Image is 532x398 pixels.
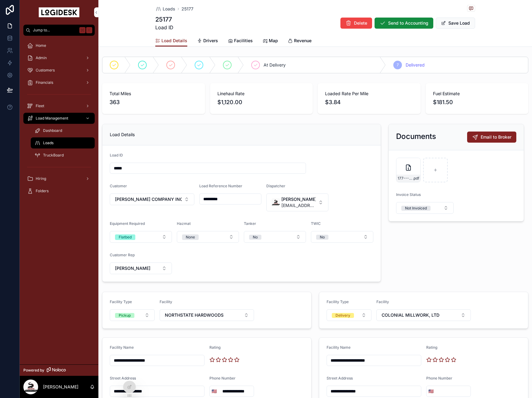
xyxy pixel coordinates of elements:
[340,18,372,29] button: Delete
[210,386,219,397] button: Select Button
[335,313,350,318] div: Delivery
[160,299,172,304] span: Facility
[110,253,135,257] span: Customer Rep
[36,116,68,121] span: Load Management
[186,234,195,240] div: None
[36,176,46,181] span: Hiring
[405,206,427,211] div: Not Invoiced
[43,153,64,158] span: TruckBoard
[110,299,132,304] span: Facility Type
[311,221,321,226] span: TWIC
[163,6,175,12] span: Loads
[23,52,95,63] a: Admin
[20,364,98,376] a: Powered by
[155,15,173,24] h1: 25177
[23,25,95,36] button: Jump to...K
[264,62,286,68] span: At Delivery
[36,68,55,73] span: Customers
[31,150,95,161] a: TruckBoard
[110,262,172,274] button: Select Button
[110,376,136,380] span: Street Address
[327,376,353,380] span: Street Address
[327,345,351,350] span: Facility Name
[23,100,95,112] a: Fleet
[253,235,258,240] div: No
[43,128,62,133] span: Dashboard
[36,104,44,108] span: Fleet
[269,38,278,44] span: Map
[110,132,135,137] span: Load Details
[406,62,425,68] span: Delivered
[376,299,389,304] span: Facility
[217,91,306,97] span: Linehaul Rate
[199,184,242,188] span: Load Reference Number
[375,18,433,29] button: Send to Accounting
[31,125,95,136] a: Dashboard
[228,35,253,47] a: Facilities
[109,98,198,107] span: 363
[354,20,367,26] span: Delete
[23,65,95,76] a: Customers
[244,231,306,243] button: Select Button
[426,345,437,350] span: Rating
[160,309,254,321] button: Select Button
[110,184,127,188] span: Customer
[110,231,172,243] button: Select Button
[36,55,47,60] span: Admin
[115,196,182,202] span: [PERSON_NAME] COMPANY INC.
[43,140,54,145] span: Loads
[212,388,217,394] span: 🇺🇸
[109,91,198,97] span: Total Miles
[155,35,187,47] a: Load Details
[325,91,413,97] span: Loaded Rate Per Mile
[161,38,187,44] span: Load Details
[36,43,46,48] span: Home
[181,6,193,12] a: 25177
[467,132,516,143] button: Email to Broker
[203,38,218,44] span: Drivers
[209,376,236,380] span: Phone Number
[177,221,191,226] span: Hazmat
[33,28,77,33] span: Jump to...
[110,221,145,226] span: Equipment Required
[427,386,435,397] button: Select Button
[281,196,316,202] span: [PERSON_NAME]
[110,345,134,350] span: Facility Name
[155,24,173,31] span: Load ID
[281,202,316,209] span: [EMAIL_ADDRESS][DOMAIN_NAME]
[398,176,413,181] span: 177---10-6-to-10-7---CHR---1120.00
[110,309,155,321] button: Select Button
[110,193,194,205] button: Select Button
[119,313,131,318] div: Pickup
[20,36,98,205] div: scrollable content
[396,192,421,197] span: Invoice Status
[266,184,285,188] span: Dispatcher
[115,265,150,271] span: [PERSON_NAME]
[197,35,218,47] a: Drivers
[23,40,95,51] a: Home
[36,189,49,193] span: Folders
[397,63,399,67] span: 7
[165,312,224,318] span: NORTHSTATE HARDWOODS
[388,20,428,26] span: Send to Accounting
[23,113,95,124] a: Load Management
[263,35,278,47] a: Map
[320,235,325,240] div: No
[31,137,95,148] a: Loads
[311,231,373,243] button: Select Button
[43,384,78,390] p: [PERSON_NAME]
[413,176,419,181] span: .pdf
[217,98,306,107] span: $1,120.00
[110,153,123,157] span: Load ID
[428,388,434,394] span: 🇺🇸
[433,98,521,107] span: $181.50
[325,98,413,107] span: $3.84
[209,345,220,350] span: Rating
[436,18,475,29] button: Save Load
[87,28,92,33] span: K
[23,185,95,197] a: Folders
[327,299,349,304] span: Facility Type
[327,309,371,321] button: Select Button
[266,193,328,211] button: Select Button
